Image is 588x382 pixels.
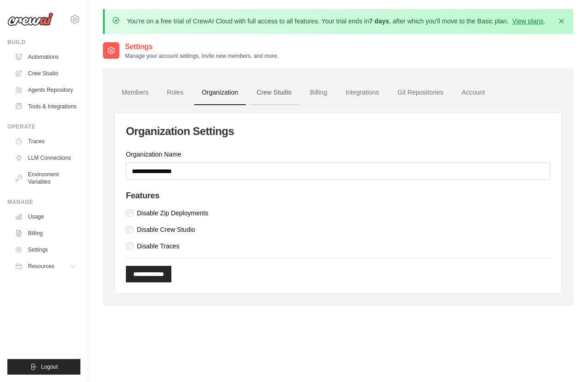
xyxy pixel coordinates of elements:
a: LLM Connections [11,151,80,165]
h2: Settings [125,41,278,52]
a: Automations [11,50,80,64]
a: Environment Variables [11,167,80,189]
a: Billing [11,226,80,241]
img: Logo [7,12,53,26]
a: Crew Studio [11,66,80,81]
button: Resources [11,259,80,274]
label: Disable Traces [137,242,180,251]
div: Build [7,39,80,46]
a: Organization [194,80,245,105]
div: Manage [7,198,80,206]
span: Resources [28,263,54,270]
a: Agents Repository [11,83,80,97]
h4: Features [126,191,550,201]
button: Logout [7,359,80,375]
p: You're on a free trial of CrewAI Cloud with full access to all features. Your trial ends in , aft... [127,17,545,26]
a: Billing [303,80,334,105]
label: Disable Crew Studio [137,225,195,234]
div: Operate [7,123,80,130]
a: View plans [512,17,543,25]
h2: Organization Settings [126,124,550,139]
a: Tools & Integrations [11,99,80,114]
label: Organization Name [126,150,550,159]
a: Roles [159,80,191,105]
a: Usage [11,209,80,224]
label: Disable Zip Deployments [137,208,209,218]
p: Manage your account settings, invite new members, and more. [125,52,278,60]
span: Logout [41,363,58,371]
a: Git Repositories [390,80,451,105]
a: Integrations [338,80,386,105]
a: Settings [11,242,80,257]
a: Members [114,80,156,105]
a: Crew Studio [249,80,299,105]
a: Traces [11,134,80,149]
a: Account [454,80,492,105]
strong: 7 days [369,17,389,25]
